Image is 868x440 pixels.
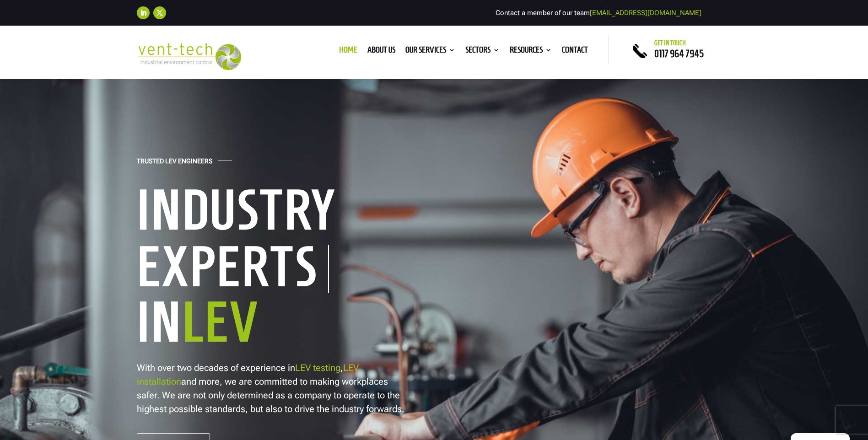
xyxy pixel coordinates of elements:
h1: In [137,293,421,355]
a: [EMAIL_ADDRESS][DOMAIN_NAME] [590,9,701,17]
span: Contact a member of our team [496,9,701,17]
a: About us [367,47,395,57]
img: 2023-09-27T08_35_16.549ZVENT-TECH---Clear-background [137,43,242,70]
a: Sectors [465,47,500,57]
a: 0117 964 7945 [654,48,704,59]
h1: Industry [137,181,421,243]
a: LEV testing [295,362,340,373]
a: Follow on X [153,6,166,19]
h4: Trusted LEV Engineers [137,157,212,170]
a: Follow on LinkedIn [137,6,150,19]
a: Our Services [405,47,455,57]
a: Contact [562,47,588,57]
span: Get in touch [654,39,686,47]
a: Home [339,47,357,57]
h1: Experts [137,245,329,293]
a: Resources [510,47,552,57]
span: LEV [182,292,259,352]
p: With over two decades of experience in , and more, we are committed to making workplaces safer. W... [137,361,407,416]
a: LEV installation [137,362,359,387]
